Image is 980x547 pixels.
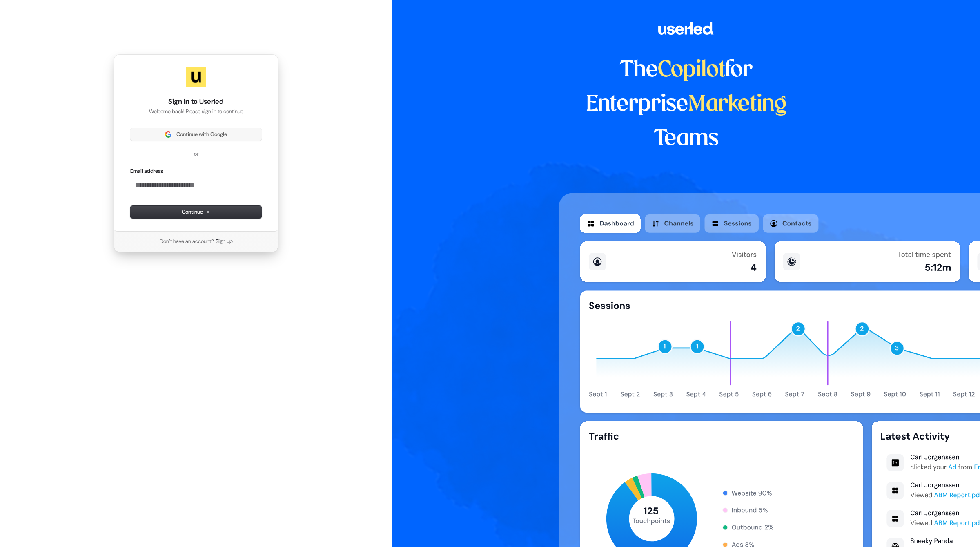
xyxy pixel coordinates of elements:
img: Userled [186,67,206,87]
img: Sign in with Google [165,131,171,138]
span: Copilot [658,60,725,81]
label: Email address [130,167,163,175]
button: Continue [130,206,262,218]
p: or [194,150,198,158]
span: Marketing [688,94,787,115]
span: Don’t have an account? [160,238,214,245]
button: Sign in with GoogleContinue with Google [130,128,262,141]
span: Continue with Google [176,131,227,138]
span: Continue [182,208,210,216]
p: Welcome back! Please sign in to continue [130,108,262,115]
a: Sign up [216,238,233,245]
h1: Sign in to Userled [130,97,262,107]
h1: The for Enterprise Teams [559,53,814,156]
